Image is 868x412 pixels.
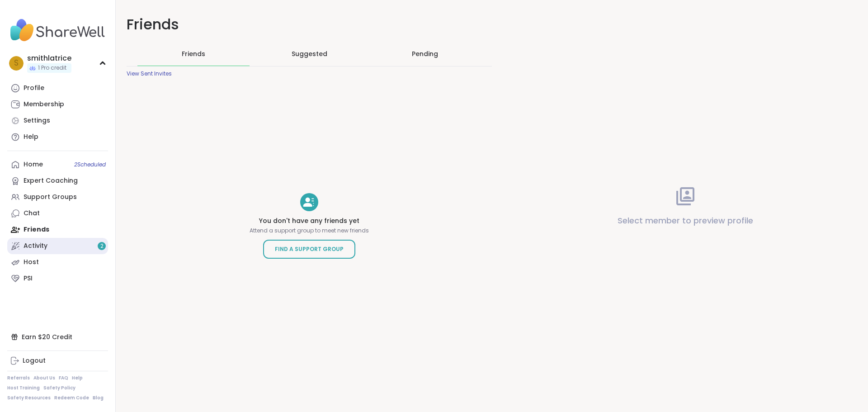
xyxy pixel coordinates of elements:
div: smithlatrice [27,53,71,63]
div: Pending [412,49,438,58]
div: Host [24,258,39,267]
a: Settings [7,113,108,129]
a: Home2Scheduled [7,156,108,173]
span: Suggested [292,49,327,58]
span: s [14,57,19,69]
a: Support Groups [7,189,108,205]
a: About Us [33,375,55,381]
span: 2 [100,242,104,250]
div: Logout [23,356,46,365]
a: Help [72,375,83,381]
div: Chat [24,209,40,218]
div: Activity [24,242,47,251]
span: Friends [182,49,205,58]
a: Expert Coaching [7,173,108,189]
a: Profile [7,80,108,96]
span: 2 Scheduled [74,161,106,168]
p: Select member to preview profile [618,214,753,227]
img: ShareWell Nav Logo [7,14,108,46]
a: Activity2 [7,238,108,254]
a: Find a Support Group [263,240,355,259]
a: Safety Policy [43,385,75,391]
a: Host Training [7,385,40,391]
a: Referrals [7,375,30,381]
a: Redeem Code [54,395,89,401]
a: Logout [7,353,108,369]
div: Support Groups [24,193,77,202]
div: Expert Coaching [24,176,78,185]
h1: Friends [127,14,492,35]
div: Earn $20 Credit [7,329,108,345]
div: Profile [24,84,44,93]
span: Find a Support Group [275,245,344,254]
a: Safety Resources [7,395,51,401]
span: 1 Pro credit [38,64,66,72]
h4: You don't have any friends yet [250,217,369,226]
div: PSI [24,274,33,283]
a: Help [7,129,108,145]
div: Home [24,160,43,169]
div: Membership [24,100,64,109]
div: Help [24,133,38,142]
a: PSI [7,270,108,287]
div: Settings [24,116,50,125]
a: Membership [7,96,108,113]
p: Attend a support group to meet new friends [250,227,369,234]
a: Host [7,254,108,270]
a: FAQ [59,375,68,381]
a: Chat [7,205,108,222]
div: View Sent Invites [127,70,172,77]
a: Blog [93,395,104,401]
